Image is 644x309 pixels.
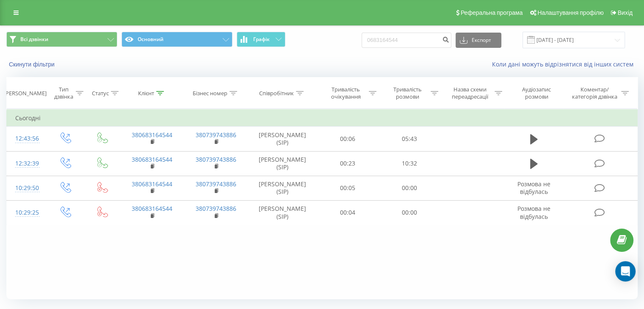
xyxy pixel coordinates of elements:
[53,86,73,100] div: Тип дзвінка
[122,32,232,47] button: Основний
[6,32,117,47] button: Всі дзвінки
[138,90,154,97] div: Клієнт
[362,33,451,48] input: Пошук за номером
[193,90,227,97] div: Бізнес номер
[248,151,317,176] td: [PERSON_NAME] (SIP)
[132,155,172,163] a: 380683164544
[92,90,109,97] div: Статус
[7,110,638,127] td: Сьогодні
[15,130,38,147] div: 12:43:56
[132,180,172,188] a: 380683164544
[253,36,270,42] span: Графік
[6,61,59,68] button: Скинути фільтри
[15,155,38,172] div: 12:32:39
[196,180,236,188] a: 380739743886
[456,33,501,48] button: Експорт
[492,60,638,68] a: Коли дані можуть відрізнятися вiд інших систем
[317,200,379,225] td: 00:04
[461,9,523,16] span: Реферальна програма
[132,131,172,139] a: 380683164544
[317,127,379,151] td: 00:06
[196,155,236,163] a: 380739743886
[15,204,38,221] div: 10:29:25
[15,180,38,196] div: 10:29:50
[248,200,317,225] td: [PERSON_NAME] (SIP)
[248,176,317,200] td: [PERSON_NAME] (SIP)
[20,36,48,43] span: Всі дзвінки
[325,86,367,100] div: Тривалість очікування
[615,261,636,281] div: Open Intercom Messenger
[379,127,440,151] td: 05:43
[517,180,550,196] span: Розмова не відбулась
[196,204,236,212] a: 380739743886
[4,90,47,97] div: [PERSON_NAME]
[448,86,492,100] div: Назва схеми переадресації
[569,86,619,100] div: Коментар/категорія дзвінка
[196,131,236,139] a: 380739743886
[512,86,561,100] div: Аудіозапис розмови
[317,151,379,176] td: 00:23
[259,90,294,97] div: Співробітник
[537,9,603,16] span: Налаштування профілю
[248,127,317,151] td: [PERSON_NAME] (SIP)
[379,176,440,200] td: 00:00
[317,176,379,200] td: 00:05
[237,32,285,47] button: Графік
[379,151,440,176] td: 10:32
[517,204,550,220] span: Розмова не відбулась
[132,204,172,212] a: 380683164544
[386,86,428,100] div: Тривалість розмови
[618,9,633,16] span: Вихід
[379,200,440,225] td: 00:00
